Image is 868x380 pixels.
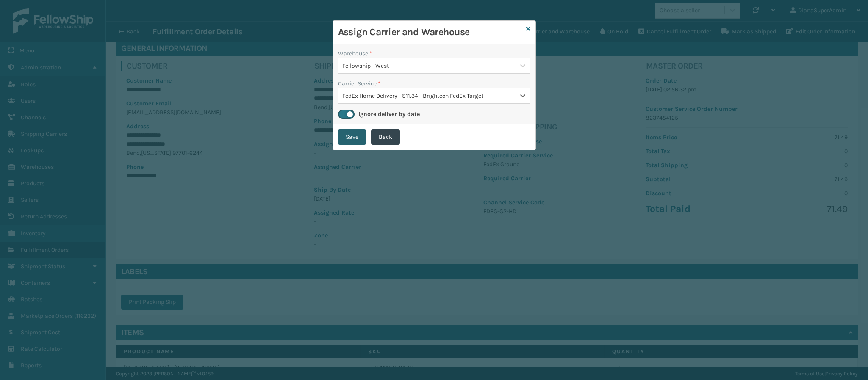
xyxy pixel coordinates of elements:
div: Fellowship - West [342,61,516,70]
div: FedEx Home Delivery - $11.34 - Brightech FedEx Target [342,91,516,100]
label: Warehouse [338,49,372,58]
label: Carrier Service [338,79,380,88]
button: Save [338,129,366,145]
button: Back [371,129,400,145]
label: Ignore deliver by date [358,110,420,118]
h3: Assign Carrier and Warehouse [338,26,523,39]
